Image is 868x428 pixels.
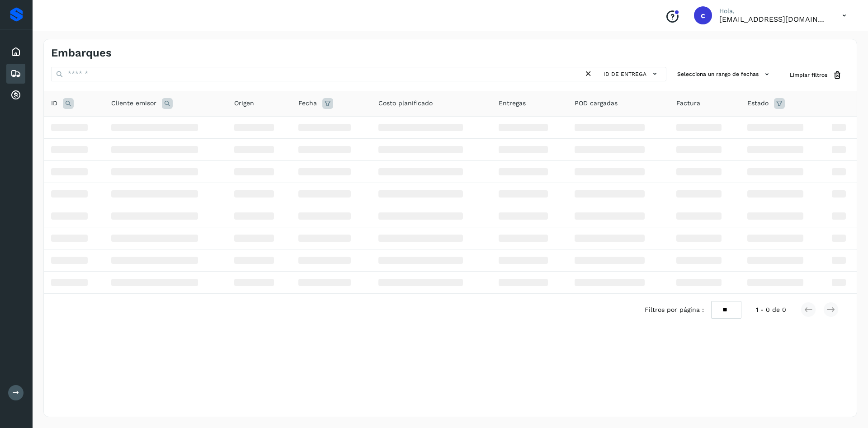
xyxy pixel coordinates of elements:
[575,99,618,108] span: POD cargadas
[747,99,769,108] span: Estado
[790,71,827,79] span: Limpiar filtros
[378,99,433,108] span: Costo planificado
[601,67,662,80] button: ID de entrega
[111,99,156,108] span: Cliente emisor
[6,85,25,105] div: Cuentas por cobrar
[645,305,704,315] span: Filtros por página :
[298,99,317,108] span: Fecha
[604,70,646,78] span: ID de entrega
[51,99,57,108] span: ID
[6,42,25,62] div: Inicio
[719,15,828,24] p: clarisa_flores@fragua.com.mx
[756,305,786,315] span: 1 - 0 de 0
[676,99,700,108] span: Factura
[719,7,828,15] p: Hola,
[674,67,775,82] button: Selecciona un rango de fechas
[499,99,526,108] span: Entregas
[234,99,254,108] span: Origen
[6,64,25,84] div: Embarques
[783,67,849,84] button: Limpiar filtros
[51,47,112,60] h4: Embarques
